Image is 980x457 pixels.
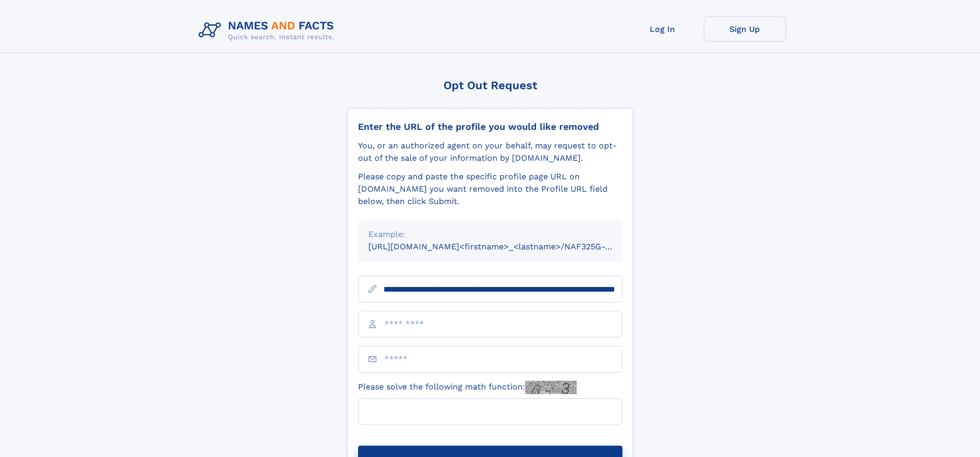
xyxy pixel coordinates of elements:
[358,121,622,132] div: Enter the URL of the profile you would like removed
[347,79,633,92] div: Opt Out Request
[704,16,786,42] a: Sign Up
[621,16,704,42] a: Log In
[194,16,343,44] img: Logo Names and Facts
[368,228,612,241] div: Example:
[358,381,577,394] label: Please solve the following math function:
[368,242,642,251] small: [URL][DOMAIN_NAME]<firstname>_<lastname>/NAF325G-xxxxxxxx
[358,171,622,208] div: Please copy and paste the specific profile page URL on [DOMAIN_NAME] you want removed into the Pr...
[358,140,622,164] div: You, or an authorized agent on your behalf, may request to opt-out of the sale of your informatio...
